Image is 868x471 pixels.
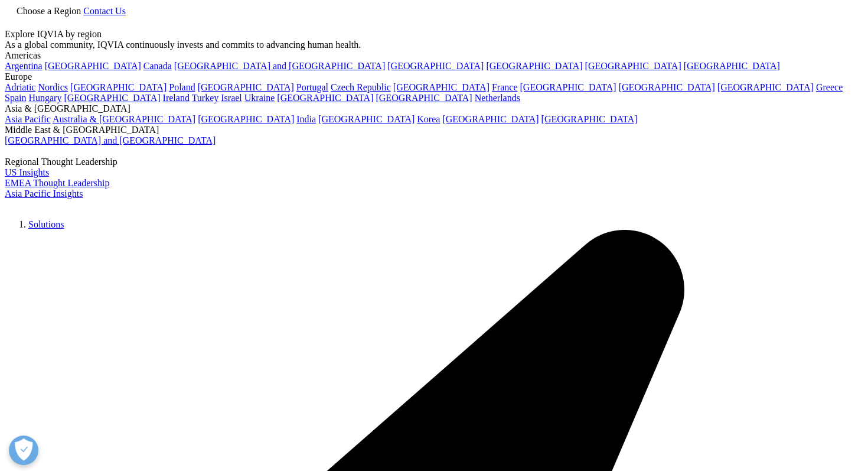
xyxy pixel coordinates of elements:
a: Poland [169,82,195,92]
a: Asia Pacific [5,114,51,124]
div: Middle East & [GEOGRAPHIC_DATA] [5,125,863,135]
a: [GEOGRAPHIC_DATA] [541,114,638,124]
a: [GEOGRAPHIC_DATA] and [GEOGRAPHIC_DATA] [174,61,385,71]
a: [GEOGRAPHIC_DATA] [387,61,484,71]
span: Choose a Region [17,6,81,16]
a: [GEOGRAPHIC_DATA] [585,61,681,71]
a: Solutions [28,219,64,229]
a: [GEOGRAPHIC_DATA] [442,114,539,124]
a: [GEOGRAPHIC_DATA] [318,114,415,124]
a: Korea [417,114,440,124]
a: Greece [816,82,843,92]
a: Hungary [28,93,61,103]
a: [GEOGRAPHIC_DATA] [619,82,715,92]
a: Ukraine [244,93,275,103]
a: [GEOGRAPHIC_DATA] [520,82,616,92]
a: US Insights [5,167,49,177]
a: Contact Us [83,6,126,16]
a: [GEOGRAPHIC_DATA] [486,61,582,71]
a: [GEOGRAPHIC_DATA] [277,93,373,103]
a: Turkey [192,93,219,103]
a: Adriatic [5,82,35,92]
a: [GEOGRAPHIC_DATA] [45,61,141,71]
a: [GEOGRAPHIC_DATA] [70,82,167,92]
a: Argentina [5,61,43,71]
a: [GEOGRAPHIC_DATA] [198,82,294,92]
div: Americas [5,50,863,61]
a: [GEOGRAPHIC_DATA] and [GEOGRAPHIC_DATA] [5,135,216,145]
a: [GEOGRAPHIC_DATA] [717,82,814,92]
a: Australia & [GEOGRAPHIC_DATA] [53,114,195,124]
div: Regional Thought Leadership [5,157,863,167]
a: Canada [143,61,172,71]
a: EMEA Thought Leadership [5,178,109,188]
a: [GEOGRAPHIC_DATA] [64,93,160,103]
a: [GEOGRAPHIC_DATA] [393,82,490,92]
div: Explore IQVIA by region [5,29,863,40]
a: Ireland [163,93,190,103]
div: As a global community, IQVIA continuously invests and commits to advancing human health. [5,40,863,50]
div: Asia & [GEOGRAPHIC_DATA] [5,103,863,114]
a: Nordics [38,82,68,92]
a: Israel [221,93,242,103]
a: Netherlands [475,93,520,103]
a: France [492,82,518,92]
button: Abrir preferencias [9,436,38,465]
a: Portugal [296,82,328,92]
a: India [296,114,316,124]
a: Czech Republic [331,82,391,92]
a: Asia Pacific Insights [5,189,83,199]
div: Europe [5,72,863,82]
a: [GEOGRAPHIC_DATA] [376,93,472,103]
a: Spain [5,93,26,103]
a: [GEOGRAPHIC_DATA] [684,61,780,71]
a: [GEOGRAPHIC_DATA] [198,114,294,124]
